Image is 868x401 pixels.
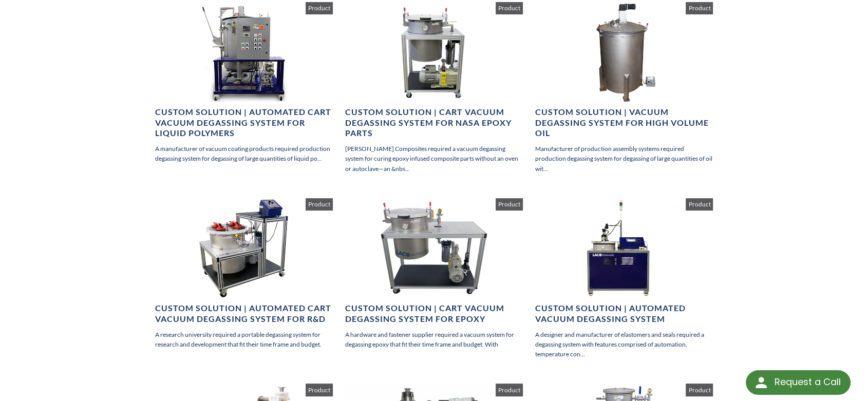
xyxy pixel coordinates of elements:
span: Product [306,2,333,14]
a: Custom Solution | Cart Vacuum Degassing System for NASA Epoxy Parts [PERSON_NAME] Composites requ... [345,2,523,174]
img: round button [753,374,769,391]
p: Manufacturer of production assembly systems required production degassing system for degassing of... [535,144,713,174]
a: Custom Solution | Automated Cart Vacuum Degassing System for Liquid Polymers A manufacturer of va... [155,2,333,164]
div: Request a Call [746,370,851,395]
a: Custom Solution | Automated Vacuum Degassing System A designer and manufacturer of elastomers and... [535,198,713,359]
span: Product [496,198,523,211]
h4: Custom Solution | Cart Vacuum Degassing System for NASA Epoxy Parts [345,107,523,139]
span: Product [496,2,523,14]
h4: Custom Solution | Cart Vacuum Degassing System for Epoxy [345,303,523,324]
h4: Custom Solution | Automated Vacuum Degassing System [535,303,713,324]
p: A manufacturer of vacuum coating products required production degassing system for degassing of l... [155,144,333,163]
span: Product [306,198,333,211]
a: Custom Solution | Automated Cart Vacuum Degassing System for R&D A research university required a... [155,198,333,349]
span: Product [686,198,713,211]
p: A hardware and fastener supplier required a vacuum system for degassing epoxy that fit their time... [345,330,523,349]
div: Request a Call [774,370,840,394]
p: [PERSON_NAME] Composites required a vacuum degassing system for curing epoxy infused composite pa... [345,144,523,174]
p: A designer and manufacturer of elastomers and seals required a degassing system with features com... [535,330,713,359]
h4: Custom Solution | Vacuum Degassing System for High Volume Oil [535,107,713,139]
p: A research university required a portable degassing system for research and development that fit ... [155,330,333,349]
span: Product [496,384,523,396]
a: Custom Solution | Cart Vacuum Degassing System for Epoxy A hardware and fastener supplier require... [345,198,523,349]
span: Product [686,2,713,14]
h4: Custom Solution | Automated Cart Vacuum Degassing System for Liquid Polymers [155,107,333,139]
h4: Custom Solution | Automated Cart Vacuum Degassing System for R&D [155,303,333,324]
a: Custom Solution | Vacuum Degassing System for High Volume Oil Manufacturer of production assembly... [535,2,713,174]
span: Product [306,384,333,396]
span: Product [686,384,713,396]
